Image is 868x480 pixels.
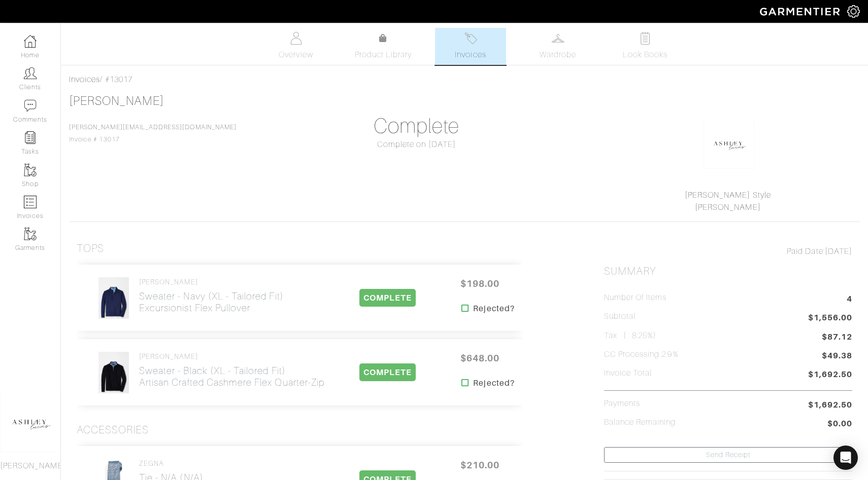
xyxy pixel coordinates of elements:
[604,368,652,378] h5: Invoice Total
[847,5,860,18] img: gear-icon-white-bd11855cb880d31180b6d7d6211b90ccbf57a29d726f0c71d8c61bd08dd39cc2.png
[808,312,852,325] span: $1,556.00
[604,350,679,359] h5: CC Processing 2.9%
[449,273,510,294] span: $198.00
[348,32,419,61] a: Product Library
[24,35,37,48] img: dashboard-icon-dbcd8f5a0b271acd01030246c82b418ddd0df26cd7fceb0bd07c9910d44c42f6.png
[808,368,852,382] span: $1,692.50
[833,446,858,470] div: Open Intercom Messenger
[610,28,681,65] a: Look Books
[98,351,129,394] img: LZFKQhKFCbULyF8ab7JdSw8c
[69,124,237,131] a: [PERSON_NAME][EMAIL_ADDRESS][DOMAIN_NAME]
[604,418,676,427] h5: Balance Remaining
[847,293,852,307] span: 4
[540,49,576,61] span: Wardrobe
[24,131,37,144] img: reminder-icon-8004d30b9f0a5d33ae49ab947aed9ed385cf756f9e5892f1edd6e32f2345188e.png
[787,247,825,256] span: Paid Date:
[604,447,852,463] a: Send Receipt
[290,32,303,45] img: basicinfo-40fd8af6dae0f16599ec9e87c0ef1c0a1fdea2edbe929e3d69a839185d80c458.svg
[695,203,761,212] a: [PERSON_NAME]
[552,32,564,45] img: wardrobe-487a4870c1b7c33e795ec22d11cfc2ed9d08956e64fb3008fe2437562e282088.svg
[69,75,100,84] a: Invoices
[24,196,37,208] img: orders-icon-0abe47150d42831381b5fb84f609e132dff9fe21cb692f30cb5eec754e2cba89.png
[473,377,514,389] strong: Rejected?
[139,278,284,286] h4: [PERSON_NAME]
[623,49,668,61] span: Look Books
[98,277,129,319] img: wdzrjCPDRgbv5cP7h56wNBCp
[359,363,416,381] span: COMPLETE
[24,67,37,80] img: clients-icon-6bae9207a08558b7cb47a8932f037763ab4055f8c8b6bfacd5dc20c3e0201464.png
[473,303,514,315] strong: Rejected?
[260,28,331,65] a: Overview
[24,99,37,112] img: comment-icon-a0a6a9ef722e966f86d9cbdc48e553b5cf19dbc54f86b18d962a5391bc8f6eb6.png
[77,242,104,255] h3: Tops
[279,49,313,61] span: Overview
[139,459,235,468] h4: ZEGNA
[822,350,852,363] span: $49.38
[69,94,164,107] a: [PERSON_NAME]
[139,278,284,314] a: [PERSON_NAME] Sweater - Navy (XL - Tailored Fit)Excursionist Flex Pullover
[24,228,37,240] img: garments-icon-b7da505a4dc4fd61783c78ac3ca0ef83fa9d6f193b1c9dc38574b1d14d53ca28.png
[139,290,284,314] h2: Sweater - Navy (XL - Tailored Fit) Excursionist Flex Pullover
[139,352,324,388] a: [PERSON_NAME] Sweater - Black (XL - Tailored Fit)Artisan Crafted Cashmere Flex Quarter-Zip
[604,312,636,321] h5: Subtotal
[24,164,37,176] img: garments-icon-b7da505a4dc4fd61783c78ac3ca0ef83fa9d6f193b1c9dc38574b1d14d53ca28.png
[464,32,477,45] img: orders-27d20c2124de7fd6de4e0e44c1d41de31381a507db9b33961299e4e07d508b8c.svg
[604,265,852,278] h2: Summary
[449,454,510,476] span: $210.00
[755,3,847,20] img: garmentier-logo-header-white-b43fb05a5012e4ada735d5af1a66efaba907eab6374d6393d1fbf88cb4ef424d.png
[449,347,510,369] span: $648.00
[522,28,593,65] a: Wardrobe
[77,424,149,436] h3: Accessories
[822,331,852,343] span: $87.12
[69,73,860,86] div: / #13017
[604,293,667,303] h5: Number of Items
[139,365,324,388] h2: Sweater - Black (XL - Tailored Fit) Artisan Crafted Cashmere Flex Quarter-Zip
[139,352,324,361] h4: [PERSON_NAME]
[808,399,852,411] span: $1,692.50
[639,32,652,45] img: todo-9ac3debb85659649dc8f770b8b6100bb5dab4b48dedcbae339e5042a72dfd3cc.svg
[827,418,852,431] span: $0.00
[355,49,412,61] span: Product Library
[292,138,541,151] div: Complete on [DATE]
[704,118,754,169] img: okhkJxsQsug8ErY7G9ypRsDh.png
[359,289,416,307] span: COMPLETE
[292,114,541,138] h1: Complete
[435,28,506,65] a: Invoices
[455,49,486,61] span: Invoices
[604,399,640,409] h5: Payments
[604,245,852,257] div: [DATE]
[69,124,237,143] span: Invoice # 13017
[604,331,657,341] h5: Tax ( : 8.25%)
[685,191,771,200] a: [PERSON_NAME] Style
